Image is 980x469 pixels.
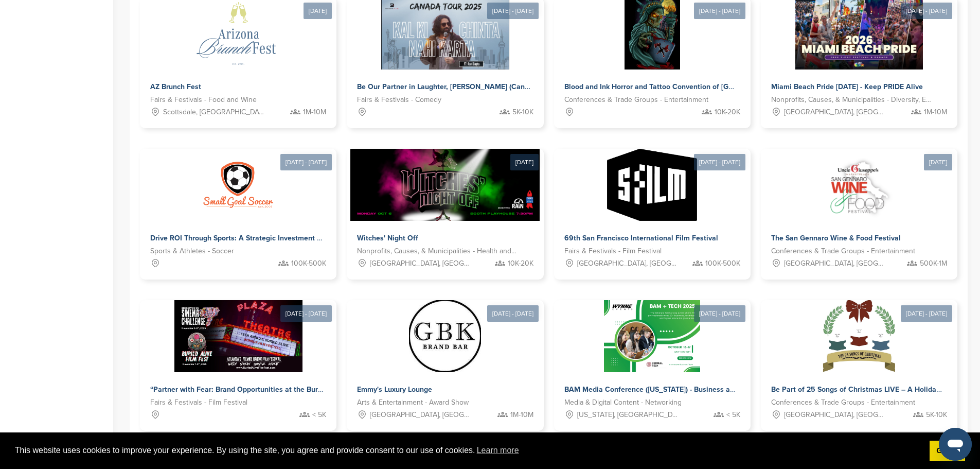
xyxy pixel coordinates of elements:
[823,300,895,372] img: Sponsorpitch &
[357,94,441,106] span: Fairs & Festivals - Comedy
[357,82,575,91] span: Be Our Partner in Laughter, [PERSON_NAME] (Canada Tour 2025)
[280,305,332,322] div: [DATE] - [DATE]
[784,258,885,269] span: [GEOGRAPHIC_DATA], [GEOGRAPHIC_DATA]
[350,149,540,221] img: Sponsorpitch &
[487,3,539,19] div: [DATE] - [DATE]
[140,132,336,280] a: [DATE] - [DATE] Sponsorpitch & Drive ROI Through Sports: A Strategic Investment Opportunity Sport...
[357,234,418,242] span: Witches' Night Off
[564,385,794,394] span: BAM Media Conference ([US_STATE]) - Business and Technical Media
[357,385,432,394] span: Emmy's Luxury Lounge
[901,3,952,19] div: [DATE] - [DATE]
[771,234,901,242] span: The San Gennaro Wine & Food Festival
[163,107,264,118] span: Scottsdale, [GEOGRAPHIC_DATA]
[150,94,257,106] span: Fairs & Festivals - Food and Wine
[347,284,543,431] a: [DATE] - [DATE] Sponsorpitch & Emmy's Luxury Lounge Arts & Entertainment - Award Show [GEOGRAPHIC...
[370,409,471,421] span: [GEOGRAPHIC_DATA], [GEOGRAPHIC_DATA]
[819,149,900,221] img: Sponsorpitch &
[694,3,745,19] div: [DATE] - [DATE]
[512,107,533,118] span: 5K-10K
[771,246,915,257] span: Conferences & Trade Groups - Entertainment
[564,234,718,242] span: 69th San Francisco International Film Festival
[607,149,697,221] img: Sponsorpitch &
[347,132,543,280] a: [DATE] Sponsorpitch & Witches' Night Off Nonprofits, Causes, & Municipalities - Health and Wellne...
[924,154,952,170] div: [DATE]
[150,234,357,242] span: Drive ROI Through Sports: A Strategic Investment Opportunity
[303,107,326,118] span: 1M-10M
[784,107,885,118] span: [GEOGRAPHIC_DATA], [GEOGRAPHIC_DATA]
[694,154,745,170] div: [DATE] - [DATE]
[726,409,740,421] span: < 5K
[510,154,539,170] div: [DATE]
[202,149,274,221] img: Sponsorpitch &
[577,409,679,421] span: [US_STATE], [GEOGRAPHIC_DATA]
[924,107,947,118] span: 1M-10M
[784,409,885,421] span: [GEOGRAPHIC_DATA], [GEOGRAPHIC_DATA]
[312,409,326,421] span: < 5K
[564,94,708,106] span: Conferences & Trade Groups - Entertainment
[475,443,521,458] a: learn more about cookies
[926,409,947,421] span: 5K-10K
[705,258,740,269] span: 100K-500K
[694,305,745,322] div: [DATE] - [DATE]
[15,443,921,458] span: This website uses cookies to improve your experience. By using the site, you agree and provide co...
[510,409,533,421] span: 1M-10M
[304,3,332,19] div: [DATE]
[554,132,751,280] a: [DATE] - [DATE] Sponsorpitch & 69th San Francisco International Film Festival Fairs & Festivals -...
[771,397,915,408] span: Conferences & Trade Groups - Entertainment
[564,397,682,408] span: Media & Digital Content - Networking
[761,284,957,431] a: [DATE] - [DATE] Sponsorpitch & Be Part of 25 Songs of Christmas LIVE – A Holiday Experience That ...
[508,258,533,269] span: 10K-20K
[901,305,952,322] div: [DATE] - [DATE]
[564,246,662,257] span: Fairs & Festivals - Film Festival
[761,132,957,280] a: [DATE] Sponsorpitch & The San Gennaro Wine & Food Festival Conferences & Trade Groups - Entertain...
[715,107,740,118] span: 10K-20K
[280,154,332,170] div: [DATE] - [DATE]
[771,82,923,91] span: Miami Beach Pride [DATE] - Keep PRIDE Alive
[939,428,972,461] iframe: Button to launch messaging window
[554,284,751,431] a: [DATE] - [DATE] Sponsorpitch & BAM Media Conference ([US_STATE]) - Business and Technical Media M...
[291,258,326,269] span: 100K-500K
[564,82,829,91] span: Blood and Ink Horror and Tattoo Convention of [GEOGRAPHIC_DATA] Fall 2025
[357,397,469,408] span: Arts & Entertainment - Award Show
[140,284,336,431] a: [DATE] - [DATE] Sponsorpitch & “Partner with Fear: Brand Opportunities at the Buried Alive Film F...
[930,441,965,461] a: dismiss cookie message
[357,246,518,257] span: Nonprofits, Causes, & Municipalities - Health and Wellness
[150,246,234,257] span: Sports & Athletes - Soccer
[150,82,201,91] span: AZ Brunch Fest
[150,397,247,408] span: Fairs & Festivals - Film Festival
[604,300,700,372] img: Sponsorpitch &
[771,94,932,106] span: Nonprofits, Causes, & Municipalities - Diversity, Equity and Inclusion
[409,300,481,372] img: Sponsorpitch &
[370,258,471,269] span: [GEOGRAPHIC_DATA], [GEOGRAPHIC_DATA]
[150,385,395,394] span: “Partner with Fear: Brand Opportunities at the Buried Alive Film Festival”
[920,258,947,269] span: 500K-1M
[174,300,302,372] img: Sponsorpitch &
[487,305,539,322] div: [DATE] - [DATE]
[577,258,679,269] span: [GEOGRAPHIC_DATA], [GEOGRAPHIC_DATA]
